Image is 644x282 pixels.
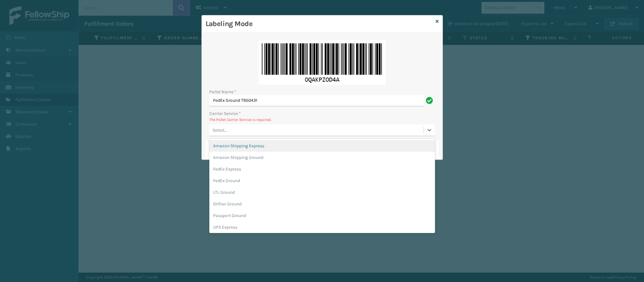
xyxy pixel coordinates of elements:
[209,89,236,95] label: Pallet Name
[209,198,435,210] div: OnTrac Ground
[209,110,241,117] label: Carrier Service
[209,163,435,175] div: FedEx Express
[212,127,227,133] div: Select...
[209,221,435,233] div: UPS Express
[209,175,435,187] div: FedEx Ground
[209,152,435,163] div: Amazon Shipping Ground
[209,187,435,198] div: LTL Ground
[209,140,435,152] div: Amazon Shipping Express
[259,40,386,85] img: Aj8HzB6NukZFMBeAAAAAElFTkSuQmCC
[209,117,435,122] p: The Pallet Carrier Service is required.
[209,210,435,221] div: Passport Ground
[206,19,433,29] h3: Labeling Mode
